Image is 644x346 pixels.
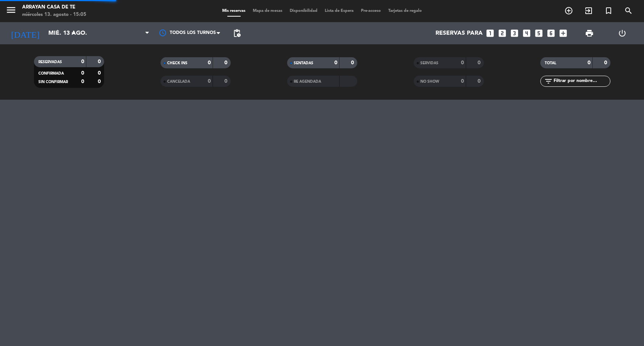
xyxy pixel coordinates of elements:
i: [DATE] [6,25,45,41]
span: Reservas para [435,30,483,37]
span: pending_actions [233,29,241,38]
strong: 0 [81,79,84,84]
span: SENTADAS [294,61,313,65]
strong: 0 [224,79,229,84]
span: Lista de Espera [321,9,357,13]
i: looks_6 [546,28,556,38]
i: looks_one [485,28,495,38]
i: power_settings_new [618,29,627,38]
div: Arrayan Casa de Te [22,4,86,11]
i: looks_3 [510,28,519,38]
span: Mapa de mesas [249,9,286,13]
input: Filtrar por nombre... [553,77,610,85]
i: exit_to_app [584,6,593,15]
span: CONFIRMADA [38,72,64,75]
span: Mis reservas [218,9,249,13]
span: SIN CONFIRMAR [38,80,68,84]
div: miércoles 13. agosto - 15:05 [22,11,86,18]
strong: 0 [334,60,337,65]
i: looks_two [497,28,507,38]
span: CANCELADA [167,80,190,83]
span: print [585,29,594,38]
i: looks_4 [522,28,531,38]
span: Tarjetas de regalo [385,9,426,13]
strong: 0 [461,60,464,65]
strong: 0 [588,60,590,65]
span: TOTAL [545,61,556,65]
i: looks_5 [534,28,544,38]
i: add_circle_outline [564,6,573,15]
i: arrow_drop_down [69,29,78,38]
i: turned_in_not [604,6,613,15]
i: filter_list [544,77,553,86]
span: SERVIDAS [420,61,438,65]
strong: 0 [224,60,229,65]
strong: 0 [208,60,211,65]
i: search [624,6,633,15]
strong: 0 [208,79,211,84]
strong: 0 [604,60,609,65]
button: menu [6,4,17,18]
strong: 0 [98,71,102,76]
strong: 0 [98,79,102,84]
span: RESERVADAS [38,60,62,64]
strong: 0 [98,59,102,64]
span: Pre-acceso [357,9,385,13]
span: CHECK INS [167,61,187,65]
span: Disponibilidad [286,9,321,13]
span: NO SHOW [420,80,439,83]
i: menu [6,4,17,16]
strong: 0 [478,60,482,65]
strong: 0 [81,71,84,76]
strong: 0 [351,60,355,65]
strong: 0 [461,79,464,84]
strong: 0 [478,79,482,84]
div: LOG OUT [606,22,638,44]
i: add_box [558,28,568,38]
strong: 0 [81,59,84,64]
span: RE AGENDADA [294,80,321,83]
